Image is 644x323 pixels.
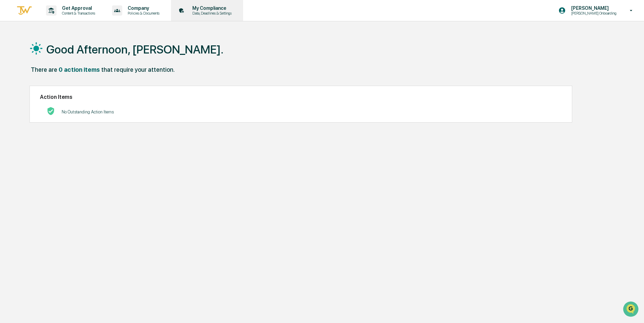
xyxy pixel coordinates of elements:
[115,54,123,62] button: Start new chat
[622,301,641,319] iframe: Open customer support
[187,5,235,11] p: My Compliance
[57,11,99,16] p: Content & Transactions
[62,109,114,114] p: No Outstanding Action Items
[566,11,620,16] p: [PERSON_NAME] Onboarding
[122,11,163,16] p: Policies & Documents
[566,5,620,11] p: [PERSON_NAME]
[14,85,44,92] span: Preclearance
[14,98,43,105] span: Data Lookup
[67,115,82,120] span: Pylon
[122,5,163,11] p: Company
[7,52,19,64] img: 1746055101610-c473b297-6a78-478c-a979-82029cc54cd1
[46,43,223,56] h1: Good Afternoon, [PERSON_NAME].
[23,52,111,59] div: Start new chat
[23,59,86,64] div: We're available if you need us!
[59,66,100,73] div: 0 action items
[7,14,123,25] p: How can we help?
[16,5,33,16] img: logo
[4,83,46,95] a: 🖐️Preclearance
[7,86,12,91] div: 🖐️
[4,95,45,108] a: 🔎Data Lookup
[47,107,55,115] img: No Actions logo
[7,99,12,104] div: 🔎
[49,86,55,91] div: 🗄️
[101,66,175,73] div: that require your attention.
[46,83,87,95] a: 🗄️Attestations
[31,66,57,73] div: There are
[40,94,562,100] h2: Action Items
[48,114,82,120] a: Powered byPylon
[187,11,235,16] p: Data, Deadlines & Settings
[57,5,99,11] p: Get Approval
[56,85,84,92] span: Attestations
